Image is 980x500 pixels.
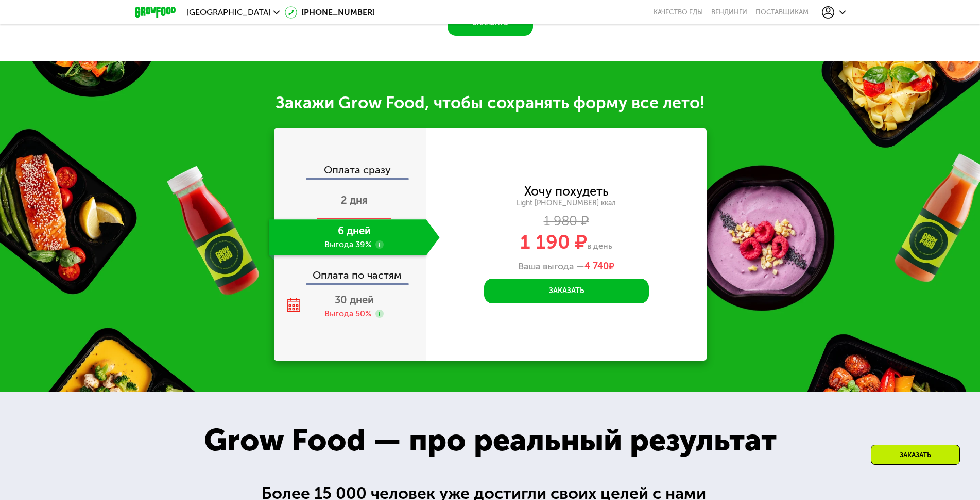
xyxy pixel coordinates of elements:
[426,261,707,272] div: Ваша выгода —
[341,194,368,206] span: 2 дня
[181,417,799,463] div: Grow Food — про реальный результат
[587,241,612,251] span: в день
[755,8,809,17] div: поставщикам
[275,260,426,283] div: Оплата по частям
[324,308,371,319] div: Выгода 50%
[186,8,271,17] span: [GEOGRAPHIC_DATA]
[654,8,703,17] a: Качество еды
[285,6,375,19] a: [PHONE_NUMBER]
[335,294,374,306] span: 30 дней
[871,445,960,465] div: Заказать
[524,186,609,197] div: Хочу похудеть
[426,216,707,227] div: 1 980 ₽
[520,230,587,254] span: 1 190 ₽
[426,199,707,208] div: Light [PHONE_NUMBER] ккал
[584,261,614,272] span: ₽
[584,261,609,272] span: 4 740
[275,165,426,178] div: Оплата сразу
[711,8,747,17] a: Вендинги
[484,279,649,303] button: Заказать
